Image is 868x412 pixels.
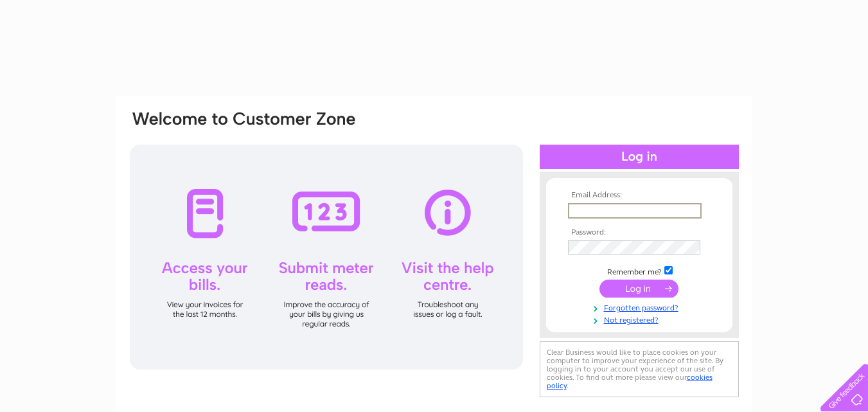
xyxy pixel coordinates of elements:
[565,191,714,200] th: Email Address:
[540,341,739,397] div: Clear Business would like to place cookies on your computer to improve your experience of the sit...
[568,313,714,325] a: Not registered?
[547,373,713,390] a: cookies policy
[565,264,714,277] td: Remember me?
[568,301,714,313] a: Forgotten password?
[599,280,678,298] input: Submit
[565,228,714,237] th: Password:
